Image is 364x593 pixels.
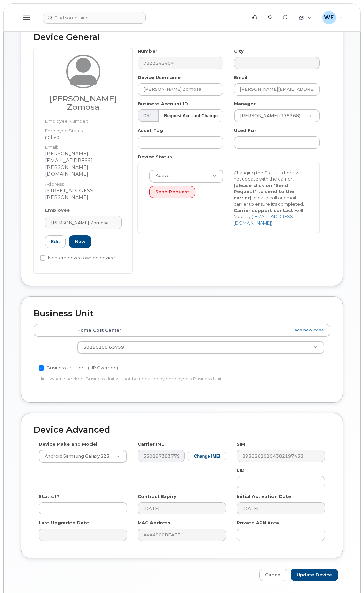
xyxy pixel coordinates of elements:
[150,170,223,182] a: Active
[234,110,319,122] a: [PERSON_NAME] (179268)
[138,493,176,500] label: Contract Expiry
[83,345,124,350] span: 30190100.63759
[234,101,256,107] label: Manager
[259,569,287,581] a: Cancel
[39,364,118,372] label: Business Unit Lock (HR Override)
[234,74,247,81] label: Email
[324,14,334,22] span: WF
[69,235,91,248] a: New
[237,493,291,500] label: Initial Activation Date
[71,324,330,336] th: Home Cost Center
[158,109,223,122] button: Request Account Change
[234,214,295,226] a: [EMAIL_ADDRESS][DOMAIN_NAME]
[39,441,97,447] label: Device Make and Model
[138,520,170,526] label: MAC Address
[45,216,122,229] a: [PERSON_NAME] Zomosa
[40,254,115,262] label: Non-employee owned device
[43,12,146,24] input: Find something...
[45,207,70,213] label: Employee
[291,569,338,581] input: Update Device
[45,177,122,187] dt: Address:
[237,441,245,447] label: SIM
[45,150,122,177] dd: [PERSON_NAME][EMAIL_ADDRESS][PERSON_NAME][DOMAIN_NAME]
[234,183,294,200] strong: (please click on "Send Request" to send to the carrier)
[138,48,157,55] label: Number
[138,127,163,134] label: Asset Tag
[34,33,330,42] h2: Device General
[45,235,66,248] a: Edit
[41,453,116,459] span: Android Samsung Galaxy S23 FE
[78,341,324,354] a: 30190100.63759
[45,134,122,141] dd: active
[164,113,218,118] strong: Request Account Change
[45,114,122,124] dt: Employee Number:
[45,124,122,134] dt: Employee Status:
[228,170,312,226] div: Changing the Status in here will not update with the carrier, , please call or email carrier to e...
[39,450,127,462] a: Android Samsung Galaxy S23 FE
[138,101,188,107] label: Business Account ID
[39,376,226,382] p: Hint: When checked, Business Unit will not be updated by employee's Business Unit
[138,441,166,447] label: Carrier IMEI
[39,520,89,526] label: Last Upgraded Date
[295,327,324,333] a: add new code
[234,48,244,55] label: City
[294,11,316,24] div: Quicklinks
[39,493,60,500] label: Static IP
[51,219,109,226] span: [PERSON_NAME] Zomosa
[188,450,226,462] button: Change IMEI
[149,186,195,198] button: Send Request
[138,74,181,81] label: Device Username
[237,467,245,473] label: EID
[40,255,45,261] input: Non-employee owned device
[45,187,122,201] dd: [STREET_ADDRESS][PERSON_NAME]
[234,208,295,213] strong: Carrier support contact:
[34,309,330,318] h2: Business Unit
[318,11,348,24] div: William Feaver
[237,520,279,526] label: Private APN Area
[138,154,172,160] label: Device Status
[39,365,44,371] input: Business Unit Lock (HR Override)
[34,425,330,435] h2: Device Advanced
[236,113,300,119] span: [PERSON_NAME] (179268)
[45,141,122,150] dt: Email:
[45,94,122,112] h3: [PERSON_NAME] Zomosa
[234,127,256,134] label: Used For
[151,173,170,179] span: Active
